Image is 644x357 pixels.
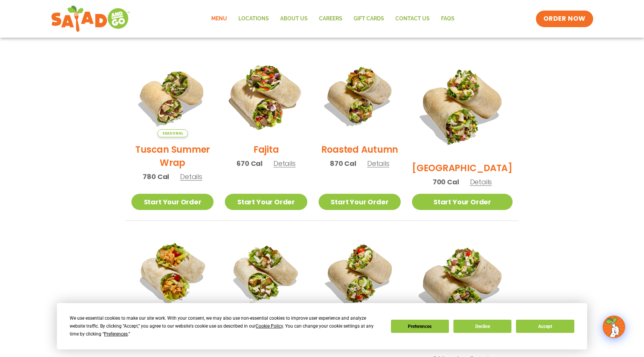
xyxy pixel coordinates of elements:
[313,10,348,28] a: Careers
[256,323,283,329] span: Cookie Policy
[206,10,233,28] a: Menu
[319,194,401,210] a: Start Your Order
[412,194,513,210] a: Start Your Order
[330,158,356,169] span: 870 Cal
[206,10,460,28] nav: Menu
[319,232,401,314] img: Product photo for Cobb Wrap
[57,303,587,349] div: Cookie Consent Prompt
[516,320,574,333] button: Accept
[218,48,314,144] img: Product photo for Fajita Wrap
[433,177,459,187] span: 700 Cal
[180,172,202,181] span: Details
[470,177,492,187] span: Details
[70,314,382,338] div: We use essential cookies to make our site work. With your consent, we may also use non-essential ...
[237,158,262,169] span: 670 Cal
[412,55,513,156] img: Product photo for BBQ Ranch Wrap
[273,159,296,168] span: Details
[275,10,313,28] a: About Us
[131,55,214,137] img: Product photo for Tuscan Summer Wrap
[319,55,401,137] img: Product photo for Roasted Autumn Wrap
[390,10,435,28] a: Contact Us
[225,232,307,314] img: Product photo for Caesar Wrap
[435,10,460,28] a: FAQs
[453,320,511,333] button: Decline
[51,4,130,34] img: new-SAG-logo-768×292
[543,14,586,23] span: ORDER NOW
[348,10,390,28] a: GIFT CARDS
[603,316,624,337] img: wpChatIcon
[104,331,128,337] span: Preferences
[536,11,593,27] a: ORDER NOW
[253,143,279,156] h2: Fajita
[157,129,188,137] span: Seasonal
[131,194,214,210] a: Start Your Order
[143,172,169,182] span: 780 Cal
[131,232,214,314] img: Product photo for Buffalo Chicken Wrap
[321,143,398,156] h2: Roasted Autumn
[412,161,513,175] h2: [GEOGRAPHIC_DATA]
[225,194,307,210] a: Start Your Order
[131,143,214,169] h2: Tuscan Summer Wrap
[233,10,275,28] a: Locations
[367,159,389,168] span: Details
[412,232,513,333] img: Product photo for Greek Wrap
[391,320,449,333] button: Preferences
